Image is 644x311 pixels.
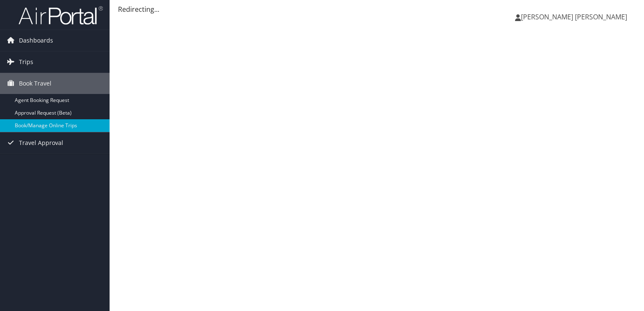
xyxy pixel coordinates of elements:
[19,51,33,72] span: Trips
[521,12,627,21] span: [PERSON_NAME] [PERSON_NAME]
[19,5,103,25] img: airportal-logo.png
[19,73,51,94] span: Book Travel
[118,4,636,14] div: Redirecting...
[19,132,63,153] span: Travel Approval
[515,4,636,29] a: [PERSON_NAME] [PERSON_NAME]
[19,30,53,51] span: Dashboards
